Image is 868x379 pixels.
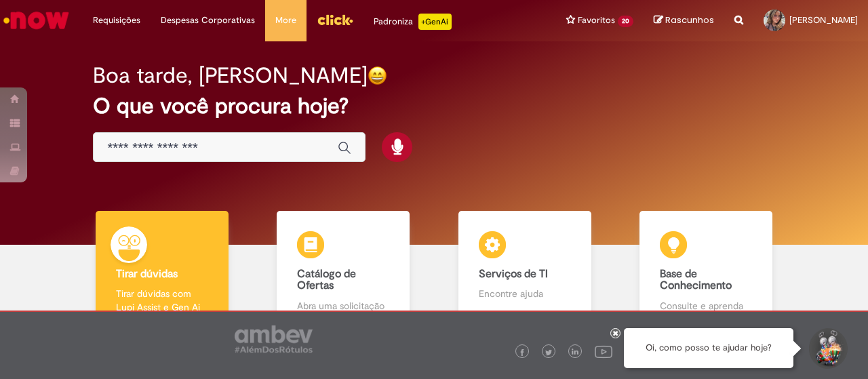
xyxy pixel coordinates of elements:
[618,16,633,27] span: 20
[275,14,296,27] span: More
[479,287,571,300] p: Encontre ajuda
[116,287,208,314] p: Tirar dúvidas com Lupi Assist e Gen Ai
[235,325,313,353] img: logo_footer_ambev_rotulo_gray.png
[434,211,616,328] a: Serviços de TI Encontre ajuda
[297,267,356,293] b: Catálogo de Ofertas
[93,14,140,27] span: Requisições
[71,211,253,328] a: Tirar dúvidas Tirar dúvidas com Lupi Assist e Gen Ai
[595,342,612,360] img: logo_footer_youtube.png
[572,348,578,357] img: logo_footer_linkedin.png
[253,211,435,328] a: Catálogo de Ofertas Abra uma solicitação
[161,14,255,27] span: Despesas Corporativas
[317,9,353,30] img: click_logo_yellow_360x200.png
[660,267,732,293] b: Base de Conhecimento
[297,299,389,313] p: Abra uma solicitação
[479,267,548,281] b: Serviços de TI
[578,14,615,27] span: Favoritos
[93,64,368,87] h2: Boa tarde, [PERSON_NAME]
[116,267,178,281] b: Tirar dúvidas
[654,14,714,27] a: Rascunhos
[660,299,752,313] p: Consulte e aprenda
[519,349,526,356] img: logo_footer_facebook.png
[1,7,71,34] img: ServiceNow
[368,66,387,85] img: happy-face.png
[545,349,552,356] img: logo_footer_twitter.png
[418,14,452,30] p: +GenAi
[624,328,793,368] div: Oi, como posso te ajudar hoje?
[807,328,848,369] button: Iniciar Conversa de Suporte
[665,14,714,26] span: Rascunhos
[93,94,774,118] h2: O que você procura hoje?
[616,211,797,328] a: Base de Conhecimento Consulte e aprenda
[789,14,858,26] span: [PERSON_NAME]
[374,14,452,30] div: Padroniza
